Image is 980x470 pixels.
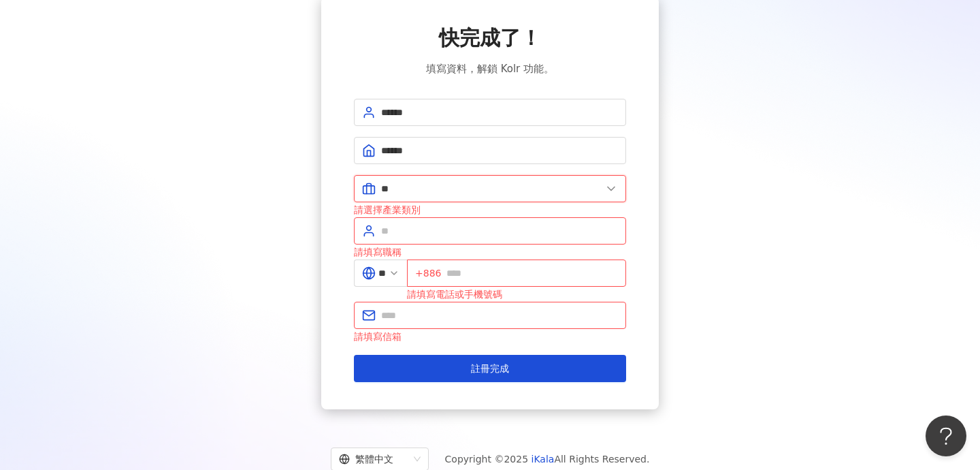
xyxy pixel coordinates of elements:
[354,329,626,344] div: 請填寫信箱
[354,355,626,382] button: 註冊完成
[354,202,626,217] div: 請選擇產業類別
[439,24,541,52] span: 快完成了！
[532,454,555,465] a: iKala
[926,416,966,456] iframe: Help Scout Beacon - Open
[407,287,626,302] div: 請填寫電話或手機號碼
[445,451,650,467] span: Copyright © 2025 All Rights Reserved.
[354,245,626,260] div: 請填寫職稱
[471,363,509,374] span: 註冊完成
[426,61,554,77] span: 填寫資料，解鎖 Kolr 功能。
[415,266,441,281] span: +886
[339,448,408,470] div: 繁體中文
